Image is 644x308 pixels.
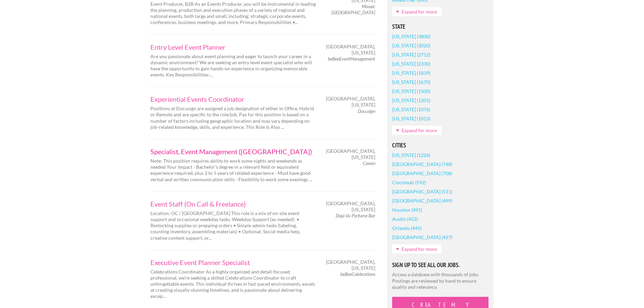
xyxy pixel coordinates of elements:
a: [US_STATE] (1201) [392,96,430,105]
h5: Cities [392,142,488,148]
a: [US_STATE] (3800) [392,32,430,41]
a: [GEOGRAPHIC_DATA] (499) [392,196,452,205]
em: Deja Vu Perfume Bar [336,213,375,218]
p: Celebrations Coordinator As a highly organized and detail-focused professional, we're seeking a s... [150,269,316,300]
a: Executive Event Planner Specialist [150,259,316,266]
a: [US_STATE] (2712) [392,50,430,59]
a: Orlando (445) [392,223,422,233]
p: Access a database with thousands of jobs. Postings are reviewed by hand to ensure quality and rel... [392,271,488,290]
h5: Sign Up to See All Our Jobs. [392,262,488,268]
span: [GEOGRAPHIC_DATA], [US_STATE] [326,96,375,108]
em: beBeeEventManagement [328,56,375,62]
p: Note: This position requires ability to work some nights and weekends as needed Your Impact - Bac... [150,158,316,183]
p: Event Producer, B2B As an Events Producer, you will be instrumental in leading the planning, prod... [150,1,316,26]
em: Mosaic [GEOGRAPHIC_DATA] [331,3,375,15]
a: [US_STATE] (1670) [392,77,430,87]
a: [GEOGRAPHIC_DATA] (427) [392,233,452,242]
a: [GEOGRAPHIC_DATA] (708) [392,169,452,178]
a: Specialist, Event Management ([GEOGRAPHIC_DATA]) [150,148,316,155]
em: Docusign [358,108,375,114]
a: Experiential Events Coordinator [150,96,316,102]
a: Houston (491) [392,205,422,214]
span: [GEOGRAPHIC_DATA], [US_STATE] [326,148,375,160]
em: beBeeCelebrations [340,271,375,277]
a: [US_STATE] (1226) [392,150,430,160]
h5: State [392,24,488,30]
span: [GEOGRAPHIC_DATA], [US_STATE] [326,44,375,56]
span: [GEOGRAPHIC_DATA], [US_STATE] [326,200,375,213]
a: [US_STATE] (1013) [392,114,430,123]
a: Event Staff (On Call & Freelance) [150,200,316,207]
em: Canon [363,160,375,166]
a: [US_STATE] (1500) [392,87,430,96]
a: [US_STATE] (1076) [392,105,430,114]
a: Expand for more [392,7,442,16]
a: Expand for more [392,244,442,254]
a: [GEOGRAPHIC_DATA] (511) [392,187,452,196]
a: [US_STATE] (3020) [392,41,430,50]
a: Cincinnati (592) [392,178,426,187]
p: Location: OC / [GEOGRAPHIC_DATA] This role is a mix of on-site event support and occasional weekd... [150,210,316,241]
a: [US_STATE] (2330) [392,59,430,68]
p: Positions at Docusign are assigned a job designation of either In Office, Hybrid or Remote and ar... [150,105,316,130]
a: [US_STATE] (1839) [392,68,430,77]
a: Expand for more [392,126,442,135]
p: Are you passionate about event planning and eager to launch your career in a dynamic environment?... [150,53,316,78]
a: Entry Level Event Planner [150,44,316,50]
span: [GEOGRAPHIC_DATA], [US_STATE] [326,259,375,271]
a: [GEOGRAPHIC_DATA] (748) [392,160,452,169]
a: Austin (452) [392,214,418,223]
